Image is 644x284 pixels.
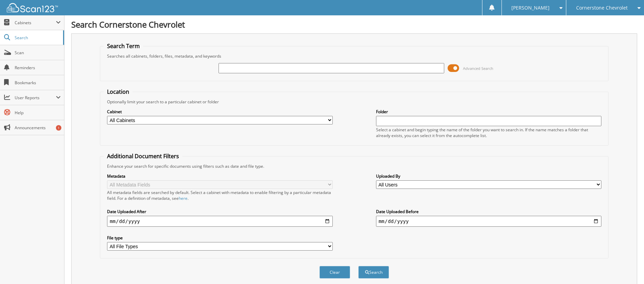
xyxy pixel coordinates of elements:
[107,190,333,201] div: All metadata fields are searched by default. Select a cabinet with metadata to enable filtering b...
[358,266,389,279] button: Search
[15,110,61,116] span: Help
[179,195,188,201] a: here
[511,6,550,10] span: [PERSON_NAME]
[104,152,182,160] legend: Additional Document Filters
[107,235,333,241] label: File type
[104,99,605,105] div: Optionally limit your search to a particular cabinet or folder
[7,3,58,12] img: scan123-logo-white.svg
[15,95,56,101] span: User Reports
[376,109,602,115] label: Folder
[107,109,333,115] label: Cabinet
[463,66,493,71] span: Advanced Search
[376,173,602,179] label: Uploaded By
[71,19,637,30] h1: Search Cornerstone Chevrolet
[376,216,602,227] input: end
[104,163,605,169] div: Enhance your search for specific documents using filters such as date and file type.
[376,127,602,138] div: Select a cabinet and begin typing the name of the folder you want to search in. If the name match...
[376,209,602,214] label: Date Uploaded Before
[15,35,60,41] span: Search
[15,20,56,26] span: Cabinets
[15,65,61,71] span: Reminders
[15,80,61,86] span: Bookmarks
[107,216,333,227] input: start
[107,209,333,214] label: Date Uploaded After
[104,53,605,59] div: Searches all cabinets, folders, files, metadata, and keywords
[15,50,61,56] span: Scan
[56,125,61,131] div: 1
[319,266,350,279] button: Clear
[576,6,628,10] span: Cornerstone Chevrolet
[107,173,333,179] label: Metadata
[15,125,61,131] span: Announcements
[104,42,143,50] legend: Search Term
[104,88,133,95] legend: Location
